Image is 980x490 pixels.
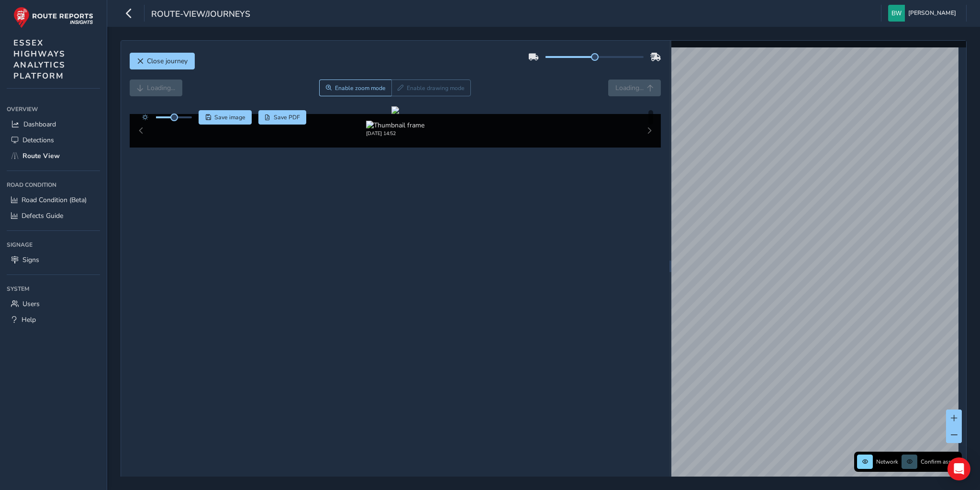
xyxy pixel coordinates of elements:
button: [PERSON_NAME] [888,5,959,22]
a: Signs [7,252,100,268]
div: Signage [7,238,100,252]
span: Save PDF [274,114,300,121]
span: Save image [214,114,245,121]
button: PDF [258,110,307,125]
span: Users [22,299,40,308]
div: Road Condition [7,178,100,192]
span: Close journey [147,57,188,66]
a: Dashboard [7,116,100,132]
img: rr logo [13,7,93,28]
button: Save [199,110,252,125]
span: Road Condition (Beta) [22,195,87,205]
span: [PERSON_NAME] [908,5,956,22]
a: Users [7,296,100,312]
img: Thumbnail frame [366,121,424,130]
div: Overview [7,102,100,116]
span: Network [876,458,898,466]
span: route-view/journeys [151,8,250,22]
span: Enable zoom mode [335,84,386,92]
button: Close journey [130,53,195,69]
span: Route View [22,151,60,160]
span: Dashboard [23,120,56,129]
div: Open Intercom Messenger [947,457,970,480]
a: Detections [7,132,100,148]
a: Help [7,312,100,328]
span: Help [22,315,36,324]
div: [DATE] 14:52 [366,130,424,137]
img: diamond-layout [888,5,905,22]
div: System [7,282,100,296]
a: Road Condition (Beta) [7,192,100,208]
span: Confirm assets [921,458,959,466]
a: Defects Guide [7,208,100,224]
span: Defects Guide [22,211,63,220]
span: Signs [22,255,39,264]
a: Route View [7,148,100,164]
span: ESSEX HIGHWAYS ANALYTICS PLATFORM [13,37,66,81]
span: Detections [22,136,54,145]
button: Zoom [319,80,391,96]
